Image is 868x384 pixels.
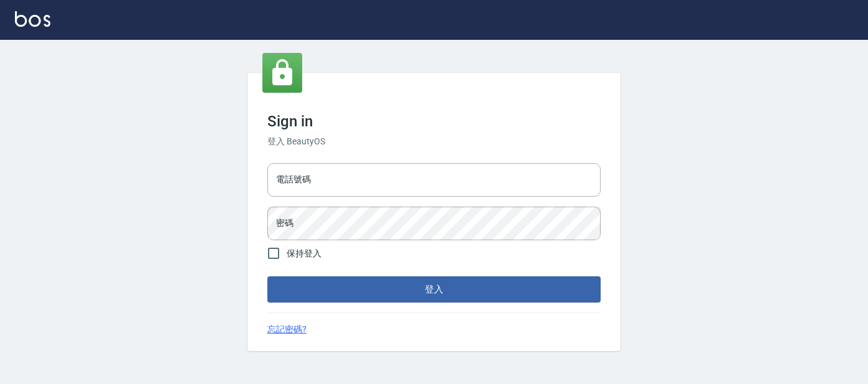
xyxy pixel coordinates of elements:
[267,323,307,336] a: 忘記密碼?
[15,11,50,27] img: Logo
[267,113,601,130] h3: Sign in
[267,276,601,302] button: 登入
[287,247,321,260] span: 保持登入
[267,135,601,148] h6: 登入 BeautyOS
